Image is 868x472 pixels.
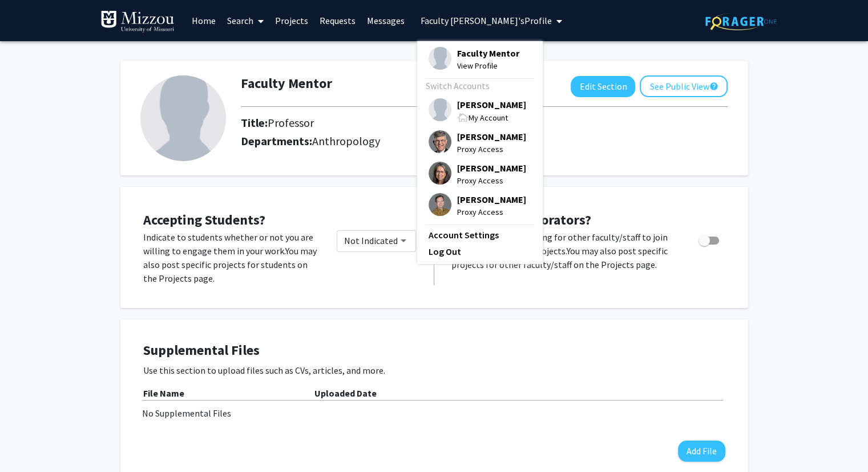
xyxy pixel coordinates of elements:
[314,1,361,41] a: Requests
[221,1,269,41] a: Search
[457,130,526,143] span: [PERSON_NAME]
[143,211,265,229] span: Accepting Students?
[429,162,451,185] img: Profile Picture
[140,75,226,161] img: Profile Picture
[429,193,526,218] div: Profile Picture[PERSON_NAME]Proxy Access
[241,116,314,130] h2: Title:
[429,162,526,187] div: Profile Picture[PERSON_NAME]Proxy Access
[640,75,728,97] button: See Public View
[312,134,380,148] span: Anthropology
[337,230,417,252] mat-select: Would you like to permit student requests?
[709,79,718,93] mat-icon: help
[143,342,725,359] h4: Supplemental Files
[429,98,451,121] img: Profile Picture
[429,228,531,242] a: Account Settings
[269,1,314,41] a: Projects
[457,206,526,218] span: Proxy Access
[241,75,332,92] h1: Faculty Mentor
[361,1,410,41] a: Messages
[143,363,725,377] p: Use this section to upload files such as CVs, articles, and more.
[429,130,451,153] img: Profile Picture
[457,47,519,59] span: Faculty Mentor
[337,230,417,252] div: Toggle
[421,15,552,26] span: Faculty [PERSON_NAME]'s Profile
[457,193,526,206] span: [PERSON_NAME]
[344,235,398,246] span: Not Indicated
[268,115,314,130] span: Professor
[571,76,635,97] button: Edit Section
[457,143,526,155] span: Proxy Access
[429,98,526,124] div: Profile Picture[PERSON_NAME]My Account
[426,79,531,93] div: Switch Accounts
[457,59,519,72] span: View Profile
[142,406,726,420] div: No Supplemental Files
[457,98,526,111] span: [PERSON_NAME]
[314,387,377,399] b: Uploaded Date
[705,13,777,30] img: ForagerOne Logo
[143,230,320,285] p: Indicate to students whether or not you are willing to engage them in your work. You may also pos...
[429,47,451,70] img: Profile Picture
[429,130,526,155] div: Profile Picture[PERSON_NAME]Proxy Access
[232,134,736,148] h2: Departments:
[457,162,526,174] span: [PERSON_NAME]
[429,245,531,258] a: Log Out
[100,10,175,33] img: University of Missouri Logo
[469,113,508,123] span: My Account
[457,174,526,187] span: Proxy Access
[694,230,725,247] div: Toggle
[429,193,451,216] img: Profile Picture
[678,441,725,462] button: Add File
[143,387,184,399] b: File Name
[9,421,49,463] iframe: Chat
[186,1,221,41] a: Home
[451,230,677,271] p: Indicate if you are looking for other faculty/staff to join you on collaborative projects. You ma...
[429,47,519,72] div: Profile PictureFaculty MentorView Profile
